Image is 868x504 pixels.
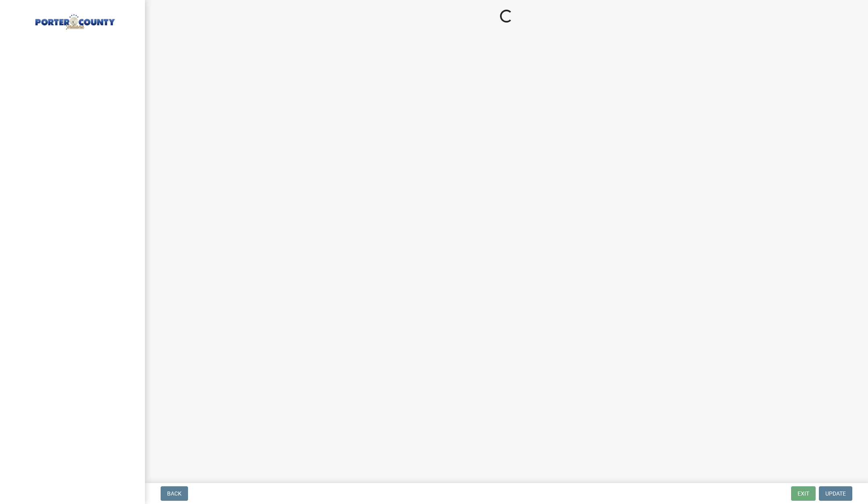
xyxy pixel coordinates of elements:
button: Exit [791,486,816,501]
span: Update [825,490,846,497]
button: Back [161,486,188,501]
button: Update [819,486,852,501]
img: Porter County, Indiana [16,8,132,31]
span: Back [167,490,182,497]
